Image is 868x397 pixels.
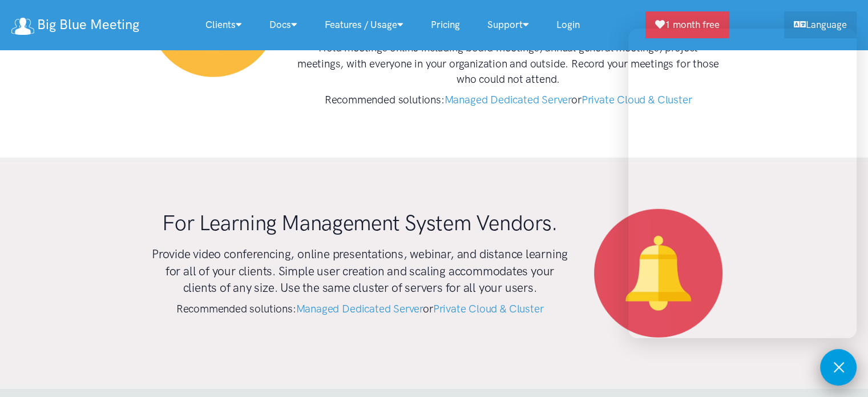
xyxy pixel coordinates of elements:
a: 1 month free [645,11,729,38]
h4: Recommended solutions: or [149,301,571,317]
a: Private Cloud & Cluster [582,93,692,106]
a: Private Cloud & Cluster [433,302,544,315]
img: logo [11,18,34,35]
h4: Hold meetings online including board meetings, annual general meetings, project meetings, with ev... [297,40,720,87]
a: Login [543,13,594,37]
a: Managed Dedicated Server [445,93,571,106]
a: Big Blue Meeting [11,13,139,37]
a: Language [784,11,857,38]
h3: Provide video conferencing, online presentations, webinar, and distance learning for all of your ... [149,246,571,296]
h4: Recommended solutions: or [297,92,720,108]
a: Pricing [417,13,474,37]
a: Features / Usage [311,13,417,37]
a: Managed Dedicated Server [296,302,423,315]
a: Clients [192,13,256,37]
a: Support [474,13,543,37]
h1: For Learning Management System Vendors. [149,209,571,236]
a: Docs [256,13,311,37]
